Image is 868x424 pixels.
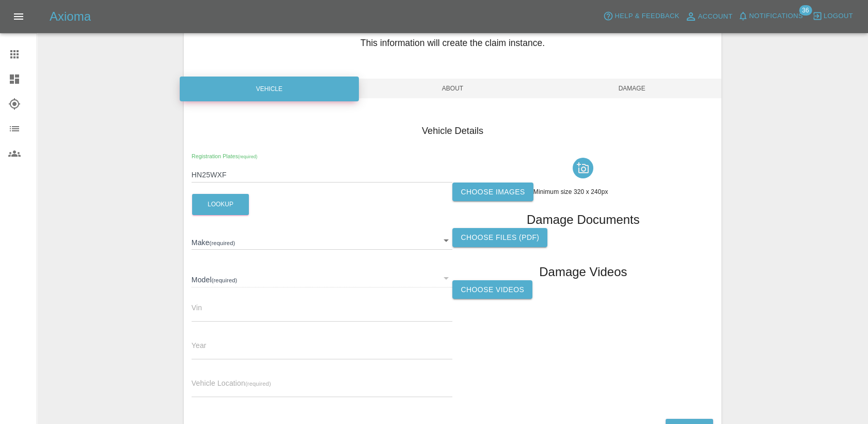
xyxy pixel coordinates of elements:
[192,124,714,138] h4: Vehicle Details
[192,304,202,312] span: Vin
[180,77,359,101] div: Vehicle
[824,10,853,22] span: Logout
[192,153,257,159] span: Registration Plates
[527,211,640,228] h1: Damage Documents
[192,341,207,350] span: Year
[363,79,542,98] span: About
[539,264,627,280] h1: Damage Videos
[452,228,547,247] label: Choose files (pdf)
[810,8,856,24] button: Logout
[682,8,735,25] a: Account
[245,381,271,387] small: (required)
[50,8,91,25] h5: Axioma
[192,379,271,387] span: Vehicle Location
[698,11,733,23] span: Account
[452,280,532,299] label: Choose Videos
[749,10,803,22] span: Notifications
[238,154,257,159] small: (required)
[542,79,721,98] span: Damage
[601,8,682,24] button: Help & Feedback
[533,188,608,195] span: Minimum size 320 x 240px
[192,194,249,215] button: Lookup
[735,8,806,24] button: Notifications
[799,5,812,16] span: 36
[452,183,533,202] label: Choose images
[184,36,721,50] h5: This information will create the claim instance.
[614,10,679,22] span: Help & Feedback
[6,4,31,29] button: Open drawer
